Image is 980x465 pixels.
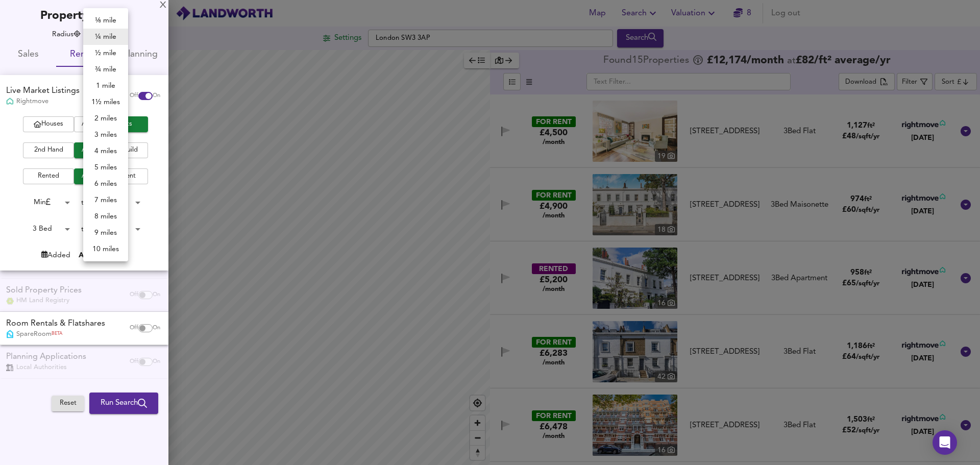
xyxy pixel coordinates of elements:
li: 3 miles [83,127,128,143]
li: 7 miles [83,192,128,208]
li: ¼ mile [83,29,128,45]
li: 1 mile [83,78,128,94]
li: ¾ mile [83,61,128,78]
li: 10 miles [83,241,128,257]
li: ⅛ mile [83,12,128,29]
li: 8 miles [83,208,128,225]
li: ½ mile [83,45,128,61]
li: 5 miles [83,159,128,176]
li: 6 miles [83,176,128,192]
div: Open Intercom Messenger [933,430,957,455]
li: 9 miles [83,225,128,241]
li: 4 miles [83,143,128,159]
li: 2 miles [83,110,128,127]
li: 1½ miles [83,94,128,110]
